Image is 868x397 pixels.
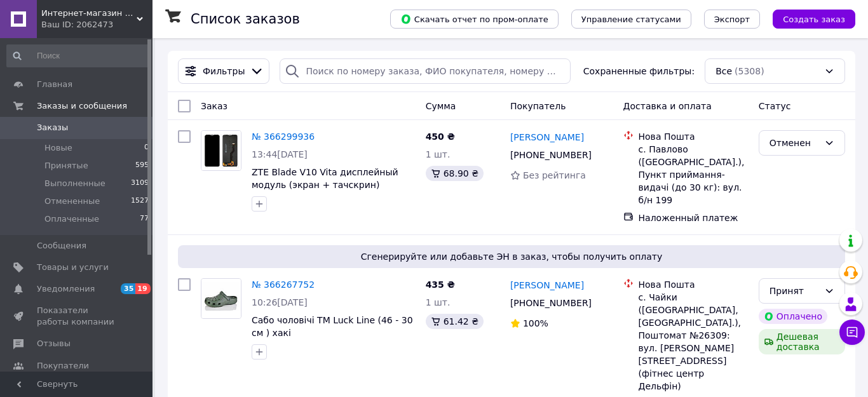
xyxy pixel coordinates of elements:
[203,65,245,77] span: Фильтры
[144,142,149,154] span: 0
[639,212,749,224] div: Наложенный платеж
[37,283,95,295] span: Уведомления
[44,213,99,225] span: Оплаченные
[280,58,571,84] input: Поиск по номеру заказа, ФИО покупателя, номеру телефона, Email, номеру накладной
[252,315,413,338] a: Сабо чоловічі ТМ Luck Line (46 - 30 см ) хакі
[140,213,149,225] span: 77
[44,178,105,189] span: Выполненные
[639,130,749,143] div: Нова Пошта
[770,284,819,298] div: Принят
[583,65,695,77] span: Сохраненные фильтры:
[201,131,241,170] img: Фото товару
[770,136,819,150] div: Отменен
[759,101,791,111] span: Статус
[390,10,559,29] button: Скачать отчет по пром-оплате
[773,10,855,29] button: Создать заказ
[252,297,308,307] span: 10:26[DATE]
[426,279,455,290] span: 435 ₴
[37,122,68,133] span: Заказы
[523,318,548,328] span: 100%
[135,160,149,172] span: 595
[131,196,149,207] span: 1527
[508,294,594,312] div: [PHONE_NUMBER]
[510,131,584,144] a: [PERSON_NAME]
[715,65,732,77] span: Все
[201,101,227,111] span: Заказ
[400,13,548,25] span: Скачать отчет по пром-оплате
[37,360,89,372] span: Покупатели
[623,101,712,111] span: Доставка и оплата
[37,240,86,252] span: Сообщения
[252,167,398,190] a: ZTE Blade V10 Vita дисплейный модуль (экран + тачскрин)
[508,146,594,164] div: [PHONE_NUMBER]
[252,131,315,142] a: № 366299936
[201,278,241,319] a: Фото товару
[735,66,764,76] span: (5308)
[714,15,750,24] span: Экспорт
[510,101,566,111] span: Покупатель
[426,101,456,111] span: Сумма
[44,142,72,154] span: Новые
[523,170,586,180] span: Без рейтинга
[581,15,681,24] span: Управление статусами
[759,309,827,324] div: Оплачено
[41,19,153,30] div: Ваш ID: 2062473
[426,314,484,329] div: 61.42 ₴
[41,8,137,19] span: Интернет-магазин СЛЕД
[135,283,150,294] span: 19
[131,178,149,189] span: 3109
[839,320,865,345] button: Чат с покупателем
[37,262,109,273] span: Товары и услуги
[37,305,118,328] span: Показатели работы компании
[704,10,760,29] button: Экспорт
[571,10,691,29] button: Управление статусами
[37,338,71,349] span: Отзывы
[426,297,451,307] span: 1 шт.
[426,149,451,159] span: 1 шт.
[639,278,749,291] div: Нова Пошта
[252,279,315,290] a: № 366267752
[44,196,100,207] span: Отмененные
[37,79,72,90] span: Главная
[37,100,127,112] span: Заказы и сообщения
[510,279,584,292] a: [PERSON_NAME]
[191,11,300,27] h1: Список заказов
[201,279,241,318] img: Фото товару
[252,149,308,159] span: 13:44[DATE]
[783,15,845,24] span: Создать заказ
[121,283,135,294] span: 35
[639,291,749,393] div: с. Чайки ([GEOGRAPHIC_DATA], [GEOGRAPHIC_DATA].), Поштомат №26309: вул. [PERSON_NAME][STREET_ADDR...
[639,143,749,206] div: с. Павлово ([GEOGRAPHIC_DATA].), Пункт приймання-видачі (до 30 кг): вул. б/н 199
[201,130,241,171] a: Фото товару
[6,44,150,67] input: Поиск
[44,160,88,172] span: Принятые
[426,166,484,181] div: 68.90 ₴
[426,131,455,142] span: 450 ₴
[759,329,845,354] div: Дешевая доставка
[760,13,855,24] a: Создать заказ
[183,250,840,263] span: Сгенерируйте или добавьте ЭН в заказ, чтобы получить оплату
